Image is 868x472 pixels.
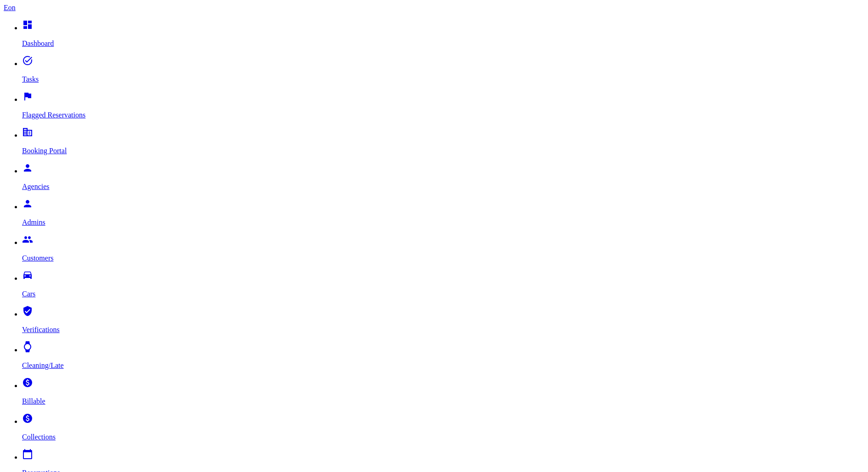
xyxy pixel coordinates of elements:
p: Verifications [22,326,864,334]
a: dashboard Dashboard [22,24,864,48]
i: person [22,162,33,173]
p: Agencies [22,183,864,191]
a: watch Cleaning/Late [22,346,864,370]
i: people [22,234,33,245]
p: Admins [22,218,864,227]
i: task_alt [22,55,33,66]
i: dashboard [22,19,33,30]
p: Customers [22,254,864,262]
p: Cars [22,290,864,298]
a: drive_eta Cars [22,274,864,298]
a: task_alt Tasks [22,60,864,83]
i: paid [22,377,33,388]
a: corporate_fare Booking Portal [22,131,864,155]
p: Booking Portal [22,147,864,155]
a: verified_user Verifications [22,310,864,334]
i: corporate_fare [22,127,33,138]
i: verified_user [22,305,33,317]
a: people Customers [22,239,864,262]
p: Tasks [22,75,864,83]
p: Cleaning/Late [22,361,864,370]
a: flag Flagged Reservations [22,95,864,119]
a: Eon [4,4,16,11]
p: Collections [22,433,864,441]
a: person Admins [22,203,864,227]
i: person [22,198,33,209]
i: paid [22,413,33,424]
i: drive_eta [22,270,33,281]
a: paid Collections [22,417,864,441]
i: watch [22,341,33,352]
a: paid Billable [22,382,864,405]
i: calendar_today [22,449,33,460]
p: Billable [22,397,864,405]
p: Flagged Reservations [22,111,864,119]
p: Dashboard [22,39,864,48]
i: flag [22,91,33,102]
a: person Agencies [22,167,864,191]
